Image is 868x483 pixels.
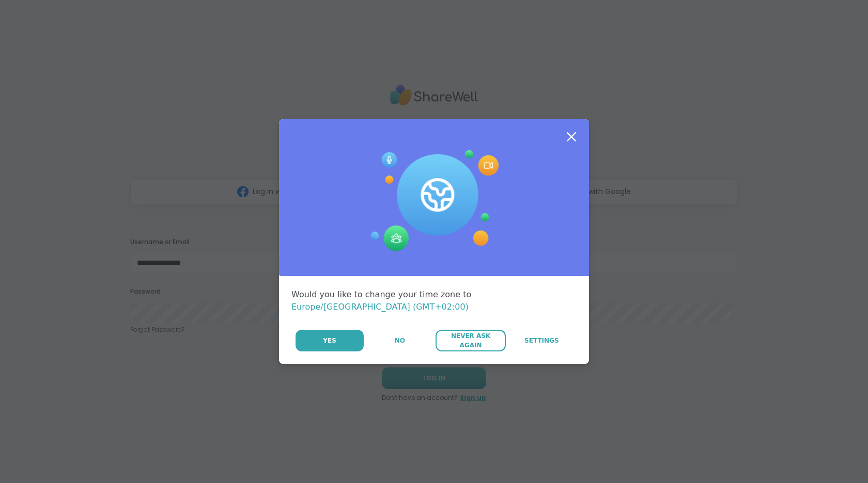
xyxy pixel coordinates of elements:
button: Yes [296,330,364,351]
div: Would you like to change your time zone to [291,288,577,313]
span: Yes [323,336,336,345]
button: No [365,330,435,351]
span: Never Ask Again [441,331,500,350]
span: Settings [524,336,559,345]
img: Session Experience [369,150,499,251]
span: No [395,336,405,345]
a: Settings [507,330,577,351]
span: Europe/[GEOGRAPHIC_DATA] (GMT+02:00) [291,302,469,312]
button: Never Ask Again [436,330,505,351]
